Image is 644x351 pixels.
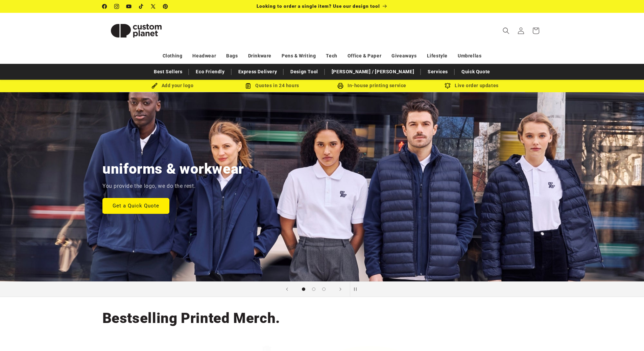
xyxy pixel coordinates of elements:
[102,198,169,214] a: Get a Quick Quote
[458,66,494,78] a: Quick Quote
[422,81,522,90] div: Live order updates
[257,3,380,9] span: Looking to order a single item? Use our design tool
[322,81,422,90] div: In-house printing service
[192,66,228,78] a: Eco Friendly
[427,50,448,62] a: Lifestyle
[458,50,481,62] a: Umbrellas
[151,83,158,89] img: Brush Icon
[333,282,348,297] button: Next slide
[348,50,381,62] a: Office & Paper
[299,284,309,294] button: Load slide 1 of 3
[102,309,280,327] h2: Bestselling Printed Merch.
[222,81,322,90] div: Quotes in 24 hours
[102,160,244,178] h2: uniforms & workwear
[445,83,451,89] img: Order updates
[163,50,183,62] a: Clothing
[391,50,416,62] a: Giveaways
[287,66,321,78] a: Design Tool
[319,284,329,294] button: Load slide 3 of 3
[100,13,172,48] a: Custom Planet
[102,181,195,191] p: You provide the logo, we do the rest.
[328,66,418,78] a: [PERSON_NAME] / [PERSON_NAME]
[280,282,294,297] button: Previous slide
[499,23,514,38] summary: Search
[309,284,319,294] button: Load slide 2 of 3
[424,66,451,78] a: Services
[123,81,222,90] div: Add your logo
[102,16,170,46] img: Custom Planet
[350,282,365,297] button: Pause slideshow
[192,50,216,62] a: Headwear
[337,83,343,89] img: In-house printing
[226,50,238,62] a: Bags
[248,50,271,62] a: Drinkware
[245,83,251,89] img: Order Updates Icon
[150,66,186,78] a: Best Sellers
[282,50,316,62] a: Pens & Writing
[235,66,281,78] a: Express Delivery
[326,50,337,62] a: Tech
